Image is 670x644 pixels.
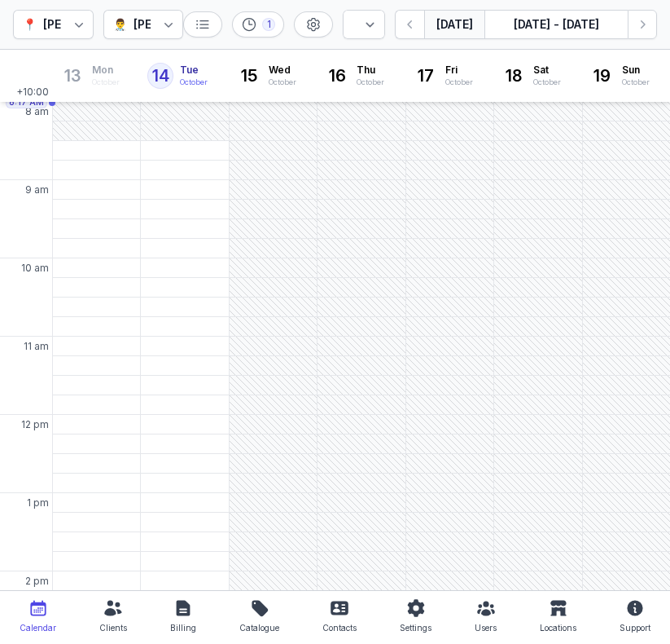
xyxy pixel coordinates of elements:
div: 📍 [23,15,37,34]
div: October [357,77,384,88]
div: Contacts [322,618,357,637]
span: Thu [357,64,384,77]
div: October [445,77,473,88]
div: 15 [236,63,262,89]
div: October [622,77,650,88]
div: [PERSON_NAME] Counselling [43,15,210,34]
span: Tue [180,64,208,77]
div: 17 [413,63,439,89]
button: [DATE] - [DATE] [484,10,628,39]
span: Sun [622,64,650,77]
span: Wed [269,64,296,77]
div: October [533,77,561,88]
div: 19 [589,63,615,89]
span: 12 pm [21,418,49,431]
span: Mon [92,64,120,77]
div: Calendar [20,618,56,637]
div: October [269,77,296,88]
button: [DATE] [424,10,484,39]
div: [PERSON_NAME] [134,15,228,34]
span: 8:17 AM [9,95,44,108]
span: 9 am [25,183,49,196]
span: 2 pm [25,575,49,588]
div: Catalogue [239,618,279,637]
span: +10:00 [16,86,52,102]
div: 👨‍⚕️ [113,15,127,34]
span: 1 pm [27,496,49,509]
div: October [180,77,208,88]
div: Support [620,618,650,637]
span: Sat [533,64,561,77]
div: 1 [262,18,275,31]
div: 18 [501,63,527,89]
div: Users [475,618,497,637]
span: Fri [445,64,473,77]
div: Billing [170,618,196,637]
span: 11 am [24,340,49,353]
div: 16 [324,63,350,89]
span: 10 am [21,262,49,275]
div: Locations [540,618,576,637]
span: 8 am [25,105,49,118]
div: Clients [99,618,127,637]
div: Settings [400,618,431,637]
div: 14 [147,63,173,89]
div: 13 [59,63,85,89]
div: October [92,77,120,88]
